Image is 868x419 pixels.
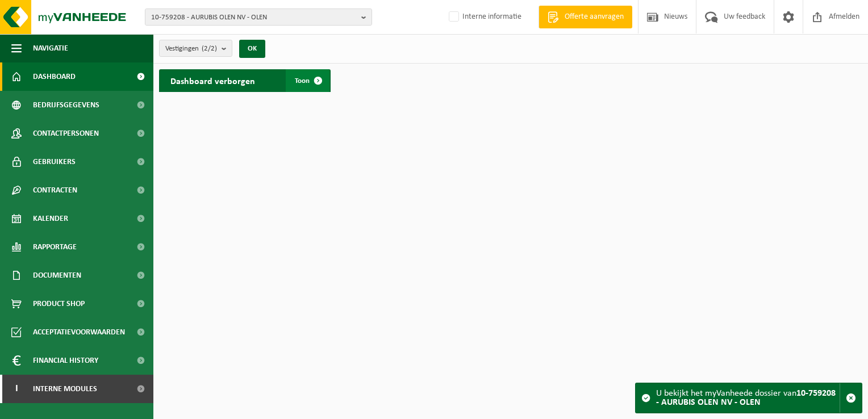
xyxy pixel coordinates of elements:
a: Offerte aanvragen [539,6,632,28]
label: Interne informatie [446,9,521,26]
span: Kalender [33,204,68,233]
span: Contracten [33,176,77,204]
span: I [11,375,22,403]
span: Rapportage [33,233,77,261]
span: Offerte aanvragen [562,11,627,23]
span: 10-759208 - AURUBIS OLEN NV - OLEN [151,9,357,26]
span: Financial History [33,346,98,375]
button: Vestigingen(2/2) [159,40,232,57]
span: Dashboard [33,62,76,91]
span: Documenten [33,261,81,290]
span: Product Shop [33,290,85,318]
span: Contactpersonen [33,119,99,148]
span: Acceptatievoorwaarden [33,318,125,346]
button: OK [239,40,265,58]
count: (2/2) [202,45,217,52]
span: Interne modules [33,375,97,403]
span: Toon [295,77,310,85]
span: Vestigingen [165,40,217,57]
button: 10-759208 - AURUBIS OLEN NV - OLEN [145,9,372,26]
div: U bekijkt het myVanheede dossier van [656,383,840,413]
span: Gebruikers [33,148,76,176]
a: Toon [286,69,329,92]
span: Bedrijfsgegevens [33,91,99,119]
span: Navigatie [33,34,68,62]
h2: Dashboard verborgen [159,69,266,91]
strong: 10-759208 - AURUBIS OLEN NV - OLEN [656,389,836,407]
